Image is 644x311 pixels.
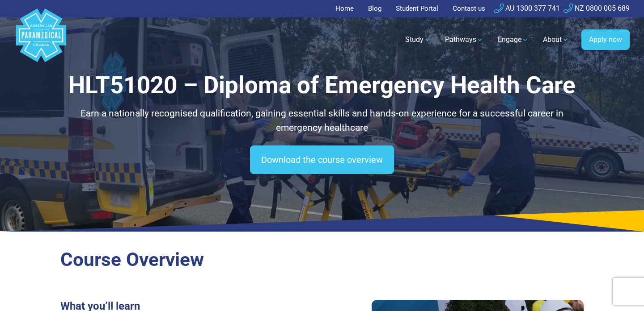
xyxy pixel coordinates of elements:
[492,27,534,52] a: Engage
[494,4,560,12] a: AU 1300 377 741
[60,107,584,135] p: Earn a nationally recognised qualification, gaining essential skills and hands-on experience for ...
[60,249,584,271] h2: Course Overview
[538,27,574,52] a: About
[60,71,584,100] h1: HLT51020 – Diploma of Emergency Health Care
[250,145,394,174] a: Download the course overview
[563,4,630,12] a: NZ 0800 005 689
[440,27,489,52] a: Pathways
[400,27,436,52] a: Study
[14,17,68,62] a: Australian Paramedical College
[581,29,630,50] a: Apply now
